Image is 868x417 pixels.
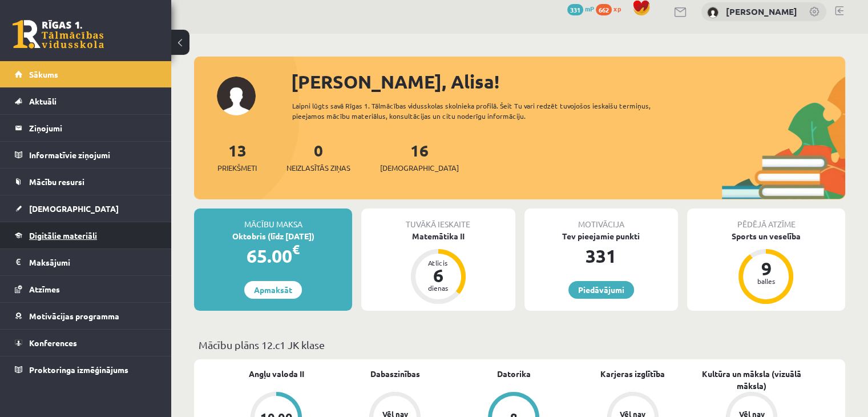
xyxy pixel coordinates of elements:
a: 662 xp [596,4,627,13]
a: Informatīvie ziņojumi [15,142,157,168]
p: Mācību plāns 12.c1 JK klase [199,337,841,352]
div: 9 [749,259,783,278]
a: Konferences [15,330,157,356]
a: Datorika [497,368,531,380]
div: [PERSON_NAME], Alisa! [291,68,845,95]
a: Sākums [15,61,157,87]
a: Dabaszinības [370,368,420,380]
div: Tuvākā ieskaite [361,209,515,230]
legend: Informatīvie ziņojumi [29,142,157,168]
span: [DEMOGRAPHIC_DATA] [29,203,119,214]
div: Motivācija [524,209,678,230]
a: Rīgas 1. Tālmācības vidusskola [13,20,104,49]
a: Ziņojumi [15,115,157,141]
legend: Ziņojumi [29,115,157,141]
a: Digitālie materiāli [15,222,157,248]
div: Laipni lūgts savā Rīgas 1. Tālmācības vidusskolas skolnieka profilā. Šeit Tu vari redzēt tuvojošo... [292,101,683,121]
span: 331 [567,4,583,15]
div: Matemātika II [361,230,515,242]
a: Maksājumi [15,249,157,275]
span: Motivācijas programma [29,311,119,321]
a: Angļu valoda II [249,368,304,380]
span: Proktoringa izmēģinājums [29,364,128,375]
div: Oktobris (līdz [DATE]) [194,230,352,242]
div: Tev pieejamie punkti [524,230,678,242]
a: Piedāvājumi [568,281,634,299]
a: Matemātika II Atlicis 6 dienas [361,230,515,306]
span: Atzīmes [29,284,60,294]
a: [DEMOGRAPHIC_DATA] [15,195,157,222]
span: xp [613,4,621,13]
a: 331 mP [567,4,594,13]
span: Priekšmeti [217,162,257,174]
a: Sports un veselība 9 balles [687,230,845,306]
div: Pēdējā atzīme [687,209,845,230]
span: Digitālie materiāli [29,230,97,240]
a: Motivācijas programma [15,303,157,329]
a: Atzīmes [15,276,157,302]
div: 331 [524,242,678,270]
span: Sākums [29,69,58,79]
a: 16[DEMOGRAPHIC_DATA] [380,140,459,174]
span: Aktuāli [29,96,56,106]
span: Neizlasītās ziņas [286,162,350,174]
span: 662 [596,4,612,15]
span: € [292,241,300,258]
div: dienas [421,284,455,291]
a: Kultūra un māksla (vizuālā māksla) [692,368,811,392]
a: [PERSON_NAME] [726,6,797,17]
a: 13Priekšmeti [217,140,257,174]
div: Sports un veselība [687,230,845,242]
div: 65.00 [194,242,352,270]
a: Apmaksāt [244,281,302,299]
span: mP [585,4,594,13]
div: balles [749,278,783,284]
div: 6 [421,266,455,284]
span: Mācību resursi [29,177,84,187]
span: [DEMOGRAPHIC_DATA] [380,162,459,174]
legend: Maksājumi [29,249,157,275]
a: Aktuāli [15,88,157,114]
a: Proktoringa izmēģinājums [15,356,157,383]
a: 0Neizlasītās ziņas [286,140,350,174]
span: Konferences [29,338,77,348]
a: Mācību resursi [15,169,157,195]
div: Atlicis [421,259,455,266]
a: Karjeras izglītība [600,368,665,380]
img: Alisa Griščuka [707,7,718,18]
div: Mācību maksa [194,209,352,230]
